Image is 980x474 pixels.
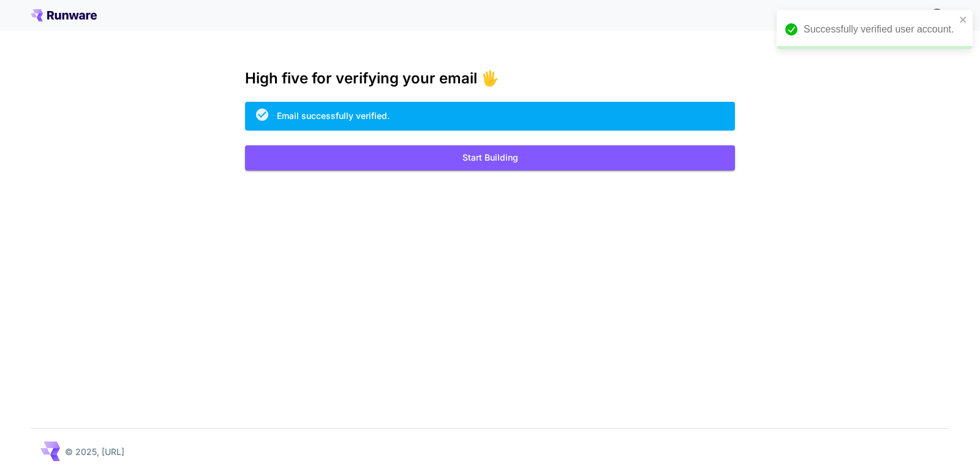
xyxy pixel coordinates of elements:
button: close [959,15,968,25]
button: In order to qualify for free credit, you need to sign up with a business email address and click ... [925,2,949,27]
div: Successfully verified user account. [804,22,956,37]
div: Email successfully verified. [277,109,390,122]
p: © 2025, [URL] [65,445,124,458]
button: Start Building [245,145,735,170]
h3: High five for verifying your email 🖐️ [245,70,735,87]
